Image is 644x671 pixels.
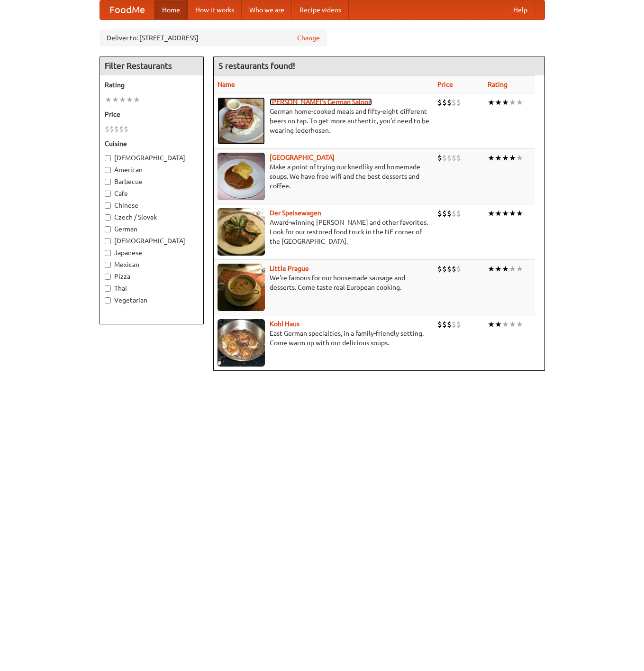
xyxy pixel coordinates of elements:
[509,153,516,163] li: ★
[218,81,235,88] a: Name
[502,153,509,163] li: ★
[218,208,265,256] img: speisewagen.jpg
[502,208,509,219] li: ★
[509,208,516,219] li: ★
[105,260,199,269] label: Mexican
[105,295,199,305] label: Vegetarian
[100,29,327,46] div: Deliver to: [STREET_ADDRESS]
[516,264,523,274] li: ★
[218,107,430,135] p: German home-cooked meals and fifty-eight different beers on tap. To get more authentic, you'd nee...
[126,94,133,105] li: ★
[437,97,442,108] li: $
[447,153,452,163] li: $
[105,214,111,221] input: Czech / Slovak
[456,319,461,330] li: $
[105,250,111,256] input: Japanese
[114,124,119,134] li: $
[105,155,111,161] input: [DEMOGRAPHIC_DATA]
[105,284,199,293] label: Thai
[447,97,452,108] li: $
[218,162,430,191] p: Make a point of trying our knedlíky and homemade soups. We have free wifi and the best desserts a...
[112,94,119,105] li: ★
[516,153,523,163] li: ★
[124,124,128,134] li: $
[105,236,199,246] label: [DEMOGRAPHIC_DATA]
[105,110,199,119] h5: Price
[105,167,111,173] input: American
[442,208,447,219] li: $
[218,61,295,70] ng-pluralize: 5 restaurants found!
[488,264,495,274] li: ★
[447,319,452,330] li: $
[506,0,535,19] a: Help
[270,154,335,161] b: [GEOGRAPHIC_DATA]
[270,209,321,217] a: Der Speisewagen
[452,153,456,163] li: $
[105,153,199,163] label: [DEMOGRAPHIC_DATA]
[105,202,111,209] input: Chinese
[437,264,442,274] li: $
[495,97,502,108] li: ★
[488,208,495,219] li: ★
[502,319,509,330] li: ★
[437,208,442,219] li: $
[442,264,447,274] li: $
[218,97,265,145] img: esthers.jpg
[270,98,372,106] a: [PERSON_NAME]'s German Saloon
[105,179,111,185] input: Barbecue
[105,285,111,292] input: Thai
[218,319,265,367] img: kohlhaus.jpg
[100,0,154,19] a: FoodMe
[105,262,111,268] input: Mexican
[488,97,495,108] li: ★
[437,319,442,330] li: $
[502,264,509,274] li: ★
[456,264,461,274] li: $
[442,153,447,163] li: $
[456,208,461,219] li: $
[100,56,203,75] h4: Filter Restaurants
[516,208,523,219] li: ★
[270,320,299,328] a: Kohl Haus
[442,97,447,108] li: $
[452,264,456,274] li: $
[270,265,309,272] a: Little Prague
[119,94,126,105] li: ★
[133,94,140,105] li: ★
[437,153,442,163] li: $
[105,191,111,197] input: Cafe
[105,189,199,198] label: Cafe
[488,81,508,88] a: Rating
[105,124,109,134] li: $
[218,329,430,348] p: East German specialties, in a family-friendly setting. Come warm up with our delicious soups.
[105,139,199,148] h5: Cuisine
[105,238,111,244] input: [DEMOGRAPHIC_DATA]
[509,97,516,108] li: ★
[105,165,199,175] label: American
[105,177,199,186] label: Barbecue
[447,264,452,274] li: $
[442,319,447,330] li: $
[105,297,111,303] input: Vegetarian
[516,319,523,330] li: ★
[502,97,509,108] li: ★
[105,274,111,280] input: Pizza
[452,319,456,330] li: $
[447,208,452,219] li: $
[509,319,516,330] li: ★
[292,0,349,19] a: Recipe videos
[452,208,456,219] li: $
[516,97,523,108] li: ★
[105,224,199,234] label: German
[297,33,320,43] a: Change
[218,153,265,200] img: czechpoint.jpg
[105,80,199,90] h5: Rating
[495,208,502,219] li: ★
[119,124,124,134] li: $
[456,153,461,163] li: $
[105,272,199,281] label: Pizza
[218,264,265,311] img: littleprague.jpg
[218,218,430,246] p: Award-winning [PERSON_NAME] and other favorites. Look for our restored food truck in the NE corne...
